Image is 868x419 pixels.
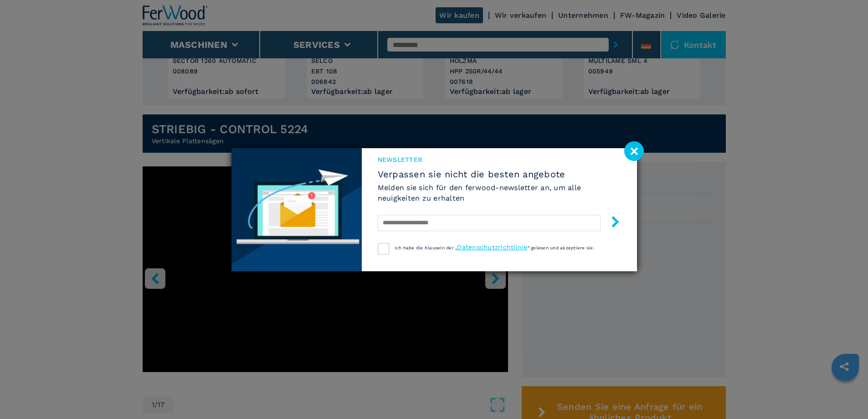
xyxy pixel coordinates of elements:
span: Newsletter [378,155,621,164]
button: submit-button [601,212,621,234]
img: Newsletter image [231,148,362,271]
span: Verpassen sie nicht die besten angebote [378,169,621,180]
span: “ gelesen und akzeptiere sie. [528,245,595,250]
h6: Melden sie sich für den ferwood-newsletter an, um alle neuigkeiten zu erhalten [378,182,621,203]
span: Ich habe die Klauseln der „ [395,245,457,250]
a: Datenschutzrichtlinie [457,243,527,251]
